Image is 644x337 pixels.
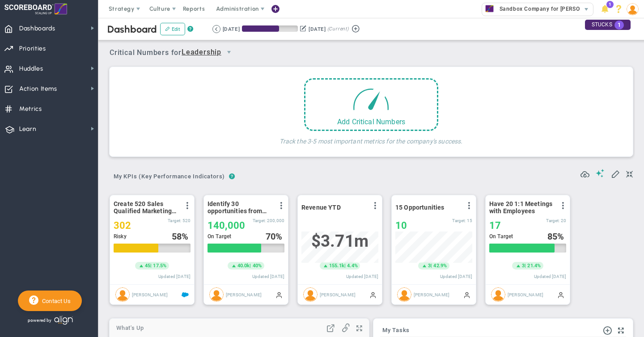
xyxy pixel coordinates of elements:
span: 21.4% [527,263,541,269]
span: Manually Updated [369,291,377,298]
img: Eugene Terk [491,287,505,302]
span: 45 [145,262,150,270]
span: 155.1k [329,262,344,270]
span: Critical Numbers for [110,45,239,61]
span: 4.4% [347,263,358,269]
div: Period Progress: 66% Day 60 of 90 with 30 remaining. [242,25,298,32]
span: Edit My KPIs [611,169,620,178]
span: Strategy [109,5,135,12]
span: 3 [522,262,525,270]
span: Contact Us [38,298,71,304]
span: [PERSON_NAME] [132,292,168,297]
span: 1 [606,1,614,8]
span: 42.9% [433,263,447,269]
span: Target: [168,218,181,223]
span: Leadership [182,47,221,58]
img: Eugene Terk [115,287,130,302]
span: Updated [DATE] [440,274,472,279]
img: 33474.Company.photo [484,3,495,14]
span: [PERSON_NAME] [508,292,543,297]
span: Salesforce Enabled<br ></span>Sandbox: Quarterly Leads and Opportunities [182,291,189,298]
span: 40% [253,263,262,269]
button: Edit [160,23,185,35]
span: Identify 30 opportunities from SmithCo resulting in $200K new sales [208,200,272,215]
span: Dashboards [19,19,55,38]
img: 51354.Person.photo [627,3,639,15]
button: My KPIs (Key Performance Indicators) [110,169,229,185]
span: | [150,263,152,269]
span: 1 [614,21,624,29]
span: On Target [208,233,231,240]
span: | [250,263,251,269]
span: select [580,3,593,16]
span: 302 [114,220,131,231]
div: % [172,232,191,241]
span: Updated [DATE] [252,274,284,279]
span: Suggestions (AI Feature) [596,169,605,177]
div: [DATE] [309,25,326,33]
span: 140,000 [208,220,245,231]
span: Target: [546,218,559,223]
span: 200,000 [267,218,284,223]
span: Create 520 Sales Qualified Marketing Leads [114,200,178,215]
a: My Tasks [382,327,410,334]
span: Target: [452,218,466,223]
div: % [547,232,567,241]
div: STUCKS [585,20,631,30]
span: Manually Updated [557,291,564,298]
span: Priorities [19,39,46,58]
span: 17 [489,220,501,231]
span: 3 [428,262,431,270]
span: Sandbox Company for [PERSON_NAME] [495,3,605,15]
span: 85 [547,231,557,242]
img: Eugene Terk [397,287,411,302]
span: $3,707,282 [311,232,369,251]
span: Culture [149,5,170,12]
img: Eugene Terk [303,287,318,302]
span: Learn [19,120,36,139]
span: Refresh Data [580,168,589,177]
span: Action Items [19,80,57,98]
span: Updated [DATE] [346,274,378,279]
span: Target: [253,218,266,223]
span: Metrics [19,100,42,118]
span: 40.0k [237,262,250,270]
span: select [221,45,237,60]
span: | [431,263,432,269]
span: Have 20 1:1 Meetings with Employees [489,200,554,215]
span: Updated [DATE] [158,274,191,279]
span: Risky [114,233,127,240]
span: Huddles [19,59,43,78]
h4: Track the 3-5 most important metrics for the company's success. [280,131,462,145]
div: Powered by Align [18,313,110,327]
span: | [344,263,346,269]
span: 15 Opportunities [395,204,445,211]
span: Manually Updated [463,291,470,298]
span: [PERSON_NAME] [414,292,449,297]
div: [DATE] [223,25,240,33]
span: Revenue YTD [301,204,341,211]
img: Eugene Terk [209,287,224,302]
span: Dashboard [107,23,157,35]
span: 520 [182,218,191,223]
span: [PERSON_NAME] [320,292,356,297]
span: (Current) [327,25,349,33]
span: 10 [395,220,407,231]
span: | [525,263,526,269]
span: 70 [266,231,275,242]
span: 20 [561,218,566,223]
span: My Tasks [382,327,410,333]
span: Updated [DATE] [534,274,566,279]
span: [PERSON_NAME] [226,292,262,297]
span: 15 [467,218,472,223]
button: Go to previous period [212,25,220,33]
span: 58 [172,231,182,242]
span: My KPIs (Key Performance Indicators) [110,169,229,184]
span: On Target [489,233,513,240]
span: Administration [216,5,258,12]
span: 17.5% [153,263,166,269]
div: % [266,232,285,241]
div: Add Critical Numbers [305,118,437,126]
span: Manually Updated [275,291,283,298]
